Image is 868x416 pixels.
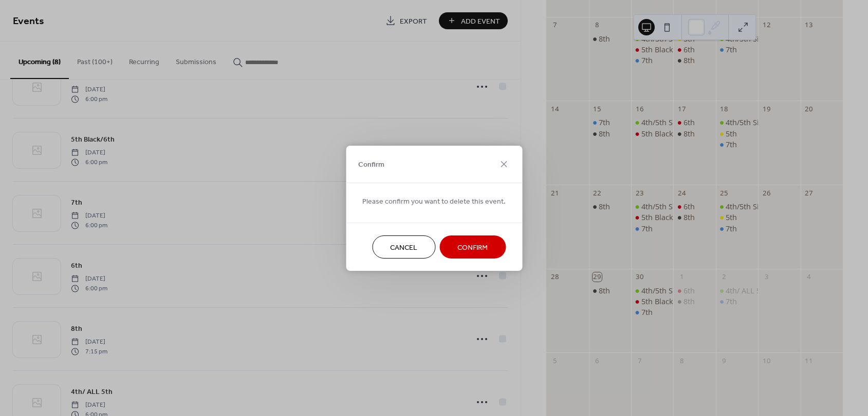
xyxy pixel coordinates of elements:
[372,235,435,259] button: Cancel
[439,235,506,259] button: Confirm
[362,196,506,207] span: Please confirm you want to delete this event.
[457,242,488,253] span: Confirm
[358,160,384,170] span: Confirm
[390,242,417,253] span: Cancel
